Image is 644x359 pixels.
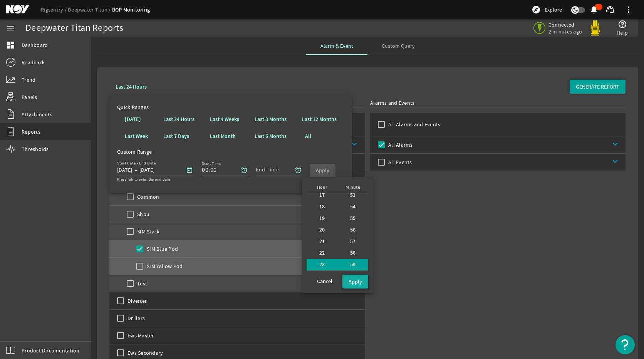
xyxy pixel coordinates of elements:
b: 59 [350,261,356,268]
b: Apply [349,278,362,285]
b: Hour [317,183,327,191]
b: 53 [350,191,356,199]
b: Cancel [317,278,332,285]
button: Open Resource Center [615,335,635,354]
b: 21 [319,238,325,245]
b: 19 [319,215,325,222]
b: 56 [350,226,356,234]
b: 58 [350,249,356,257]
b: 22 [319,249,325,257]
b: 18 [319,203,325,211]
b: 17 [319,191,325,199]
button: Cancel [311,275,339,289]
b: 23 [319,261,325,268]
b: 55 [350,215,356,222]
button: Apply [342,275,368,289]
b: 20 [319,226,325,234]
b: 57 [350,238,356,245]
b: 54 [350,203,356,211]
b: Minute [345,183,360,191]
